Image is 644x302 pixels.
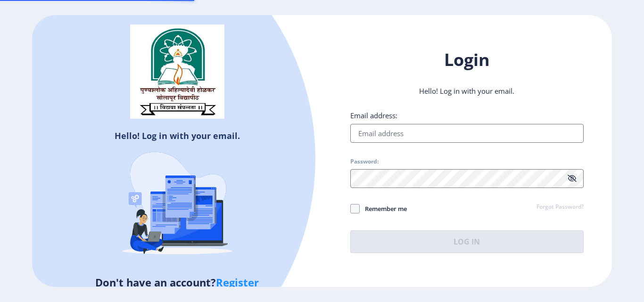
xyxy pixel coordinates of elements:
span: Remember me [360,203,407,214]
label: Password: [350,158,379,165]
h1: Login [350,49,584,71]
a: Register [216,275,259,289]
img: Recruitment%20Agencies%20(%20verification).svg [95,133,260,275]
a: Forgot Password? [537,203,584,212]
p: Hello! Log in with your email. [350,86,584,96]
input: Email address [350,124,584,143]
img: solapur_logo.png [130,24,224,119]
button: Log In [350,230,584,253]
h5: Don't have an account? [39,275,315,290]
label: Email address: [350,111,397,120]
